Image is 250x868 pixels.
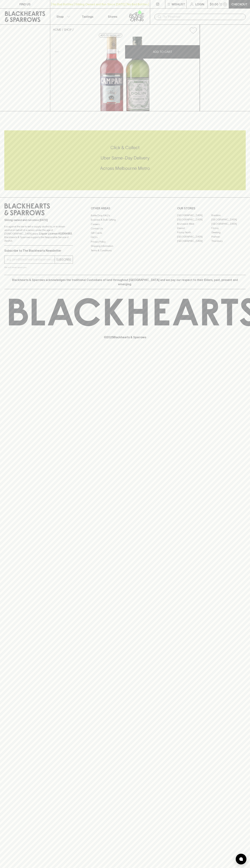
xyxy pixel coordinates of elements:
a: Fitzroy North [177,230,211,235]
a: [GEOGRAPHIC_DATA] [211,222,246,226]
button: ADD TO CART [125,45,200,59]
img: 32366.png [50,37,200,111]
a: [GEOGRAPHIC_DATA] [177,213,211,218]
p: Login [195,2,204,6]
h5: Uber Same-Day Delivery [4,155,246,161]
a: Elwood [177,226,211,230]
p: We will never spam you [4,266,73,269]
p: Stores [108,14,117,19]
input: e.g. jane@blackheartsandsparrows.com.au [7,257,55,262]
a: Contact Us [91,226,159,231]
a: [GEOGRAPHIC_DATA] [177,235,211,239]
a: Business & Bulk Gifting [91,218,159,222]
button: Add to wishlist [188,26,198,35]
p: 0 [224,3,226,5]
a: Geelong [211,230,246,235]
a: SHOP [64,28,72,31]
a: Fitzroy [211,226,246,230]
p: OUR STORES [177,206,246,210]
img: bubble-icon [239,857,243,861]
a: Careers [91,222,159,226]
h5: Click & Collect [4,145,246,151]
a: Privacy Policy [91,240,159,244]
a: Thornbury [211,239,246,243]
p: Tastings [82,14,93,19]
a: Bottle Drop FAQ's [91,213,159,218]
p: Sibling owned and run since [DATE] [4,218,73,222]
p: Shop [56,14,64,19]
p: Wishlist [172,2,185,6]
a: HOME [53,28,61,31]
a: Terms & Conditions [91,248,159,253]
p: FIND US [19,2,31,6]
p: Checkout [231,2,247,6]
a: Stores [100,9,125,24]
a: [GEOGRAPHIC_DATA] [177,218,211,222]
p: ADD TO CART [153,50,172,54]
strong: Liquor License #32064953 [39,232,72,235]
p: It is against the law to sell or supply alcohol to, or to obtain alcohol on behalf of a person un... [4,225,73,243]
a: FAQ's [91,235,159,240]
a: [GEOGRAPHIC_DATA] [211,218,246,222]
p: Subscribe to The Blackhearts Newsletter [4,248,73,253]
button: Shop [50,9,75,24]
a: Prahran [211,235,246,239]
button: Add to wishlist [99,33,122,38]
p: OTHER AREAS [91,206,159,210]
a: Braddon [211,213,246,218]
button: SUBSCRIBE [55,256,73,263]
input: Try "Pinot noir" [163,14,243,20]
a: [GEOGRAPHIC_DATA] [177,239,211,243]
a: Shipping Information [91,244,159,248]
a: Gift Cards [91,231,159,235]
div: Call to action block [4,130,246,190]
a: Brunswick West [177,222,211,226]
p: Blackhearts & Sparrows acknowledges the traditional Custodians of land throughout [GEOGRAPHIC_DAT... [7,278,243,286]
h5: Across Melbourne Metro [4,165,246,171]
a: Tastings [75,9,100,24]
p: $0.00 [210,2,218,6]
p: SUBSCRIBE [56,257,71,262]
